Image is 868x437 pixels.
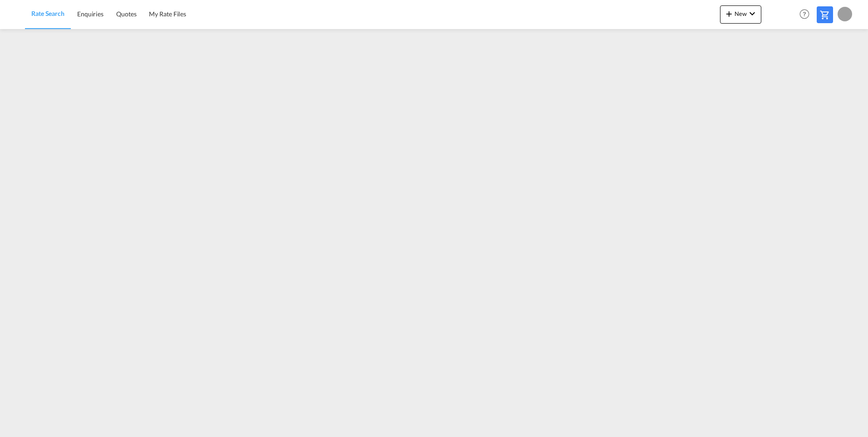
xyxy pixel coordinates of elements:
span: Quotes [116,10,136,18]
span: Rate Search [31,10,64,17]
span: Enquiries [77,10,104,18]
span: My Rate Files [149,10,186,18]
span: New [724,10,758,17]
span: Help [797,6,812,22]
md-icon: icon-chevron-down [747,8,758,19]
button: icon-plus 400-fgNewicon-chevron-down [720,5,761,24]
div: Help [797,6,817,23]
md-icon: icon-plus 400-fg [724,8,735,19]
